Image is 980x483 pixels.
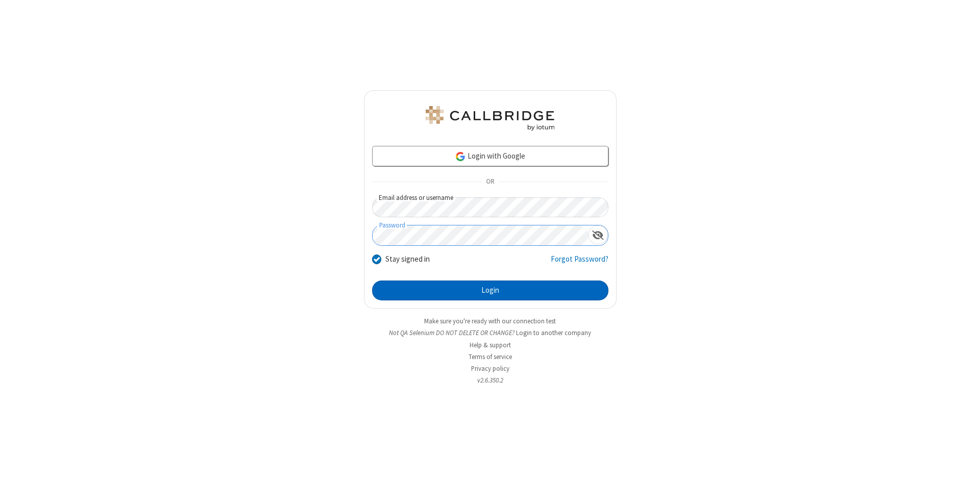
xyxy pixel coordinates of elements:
div: Show password [588,225,608,244]
img: QA Selenium DO NOT DELETE OR CHANGE [424,106,556,131]
li: v2.6.350.2 [364,375,617,385]
a: Make sure you're ready with our connection test [424,317,556,325]
a: Privacy policy [471,364,509,373]
a: Forgot Password? [551,253,608,273]
a: Help & support [470,341,511,349]
label: Stay signed in [385,253,430,265]
span: OR [482,175,498,189]
li: Not QA Selenium DO NOT DELETE OR CHANGE? [364,328,617,338]
img: google-icon.png [455,151,466,162]
a: Login with Google [372,146,608,166]
a: Terms of service [469,352,512,361]
input: Email address or username [372,197,608,217]
iframe: Chat [954,456,972,476]
input: Password [373,225,588,245]
button: Login to another company [516,328,591,338]
button: Login [372,281,608,301]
